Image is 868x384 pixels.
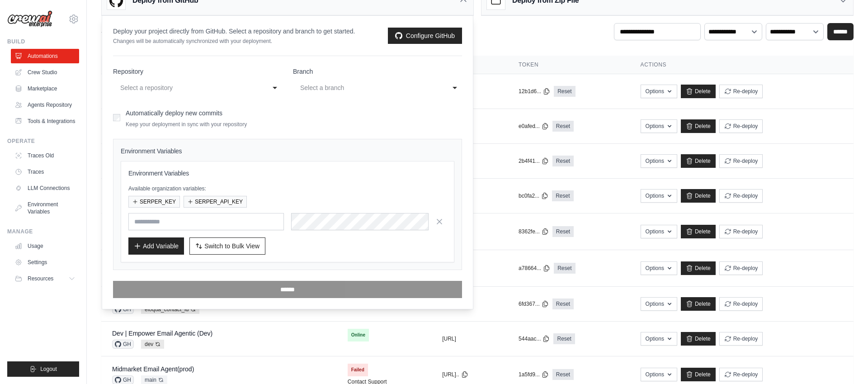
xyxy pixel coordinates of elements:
[121,147,454,156] h4: Environment Variables
[128,169,447,178] h3: Environment Variables
[204,242,259,251] span: Switch to Bulk View
[113,38,355,45] p: Changes will be automatically synchronized with your deployment.
[681,261,716,275] a: Delete
[348,364,368,376] span: Failed
[112,340,134,349] span: GH
[519,88,550,95] button: 12b1d6...
[519,192,548,199] button: bc0fa2...
[120,82,257,93] div: Select a repository
[553,333,575,344] a: Reset
[641,261,677,275] button: Options
[184,196,247,208] button: SERPER_API_KEY
[681,119,716,133] a: Delete
[11,197,79,219] a: Environment Variables
[112,365,194,373] a: Midmarket Email Agent(prod)
[11,114,79,128] a: Tools & Integrations
[101,36,302,45] p: Manage and monitor your active crew automations from this dashboard.
[141,340,164,349] span: dev
[519,335,550,342] button: 544aac...
[719,154,763,168] button: Re-deploy
[7,361,79,377] button: Logout
[641,85,677,98] button: Options
[552,226,574,237] a: Reset
[719,368,763,381] button: Re-deploy
[189,237,265,255] button: Switch to Bulk View
[28,275,53,282] span: Resources
[7,228,79,235] div: Manage
[552,156,574,166] a: Reset
[519,157,549,165] button: 2b4f41...
[348,329,369,341] span: Online
[641,154,677,168] button: Options
[719,119,763,133] button: Re-deploy
[719,225,763,238] button: Re-deploy
[630,56,854,74] th: Actions
[11,239,79,253] a: Usage
[719,85,763,98] button: Re-deploy
[11,165,79,179] a: Traces
[641,189,677,203] button: Options
[293,67,462,76] label: Branch
[508,56,629,74] th: Token
[126,121,247,128] p: Keep your deployment in sync with your repository
[681,189,716,203] a: Delete
[11,98,79,112] a: Agents Repository
[823,341,868,384] iframe: Chat Widget
[112,305,134,314] span: GH
[11,271,79,286] button: Resources
[641,368,677,381] button: Options
[681,332,716,346] a: Delete
[113,67,282,76] label: Repository
[681,368,716,381] a: Delete
[11,181,79,195] a: LLM Connections
[641,119,677,133] button: Options
[112,330,212,337] a: Dev | Empower Email Agentic (Dev)
[101,23,302,36] h2: Automations Live
[681,225,716,238] a: Delete
[681,85,716,98] a: Delete
[552,369,574,380] a: Reset
[519,265,550,272] button: a78664...
[552,121,574,132] a: Reset
[552,190,573,201] a: Reset
[11,81,79,96] a: Marketplace
[300,82,437,93] div: Select a branch
[519,300,549,308] button: 6fd367...
[11,148,79,163] a: Traces Old
[554,86,575,97] a: Reset
[113,27,355,36] p: Deploy your project directly from GitHub. Select a repository and branch to get started.
[11,65,79,80] a: Crew Studio
[681,297,716,311] a: Delete
[719,297,763,311] button: Re-deploy
[128,196,180,208] button: SERPER_KEY
[554,263,575,274] a: Reset
[7,38,79,45] div: Build
[519,228,549,235] button: 8362fe...
[388,28,462,44] a: Configure GitHub
[7,10,52,28] img: Logo
[519,371,549,378] button: 1a5fd9...
[141,305,199,314] span: eloqua_contact_id
[11,255,79,270] a: Settings
[126,109,222,117] label: Automatically deploy new commits
[719,332,763,346] button: Re-deploy
[7,137,79,145] div: Operate
[641,225,677,238] button: Options
[40,365,57,373] span: Logout
[719,189,763,203] button: Re-deploy
[552,299,574,309] a: Reset
[128,185,447,192] p: Available organization variables:
[101,56,337,74] th: Crew
[11,49,79,63] a: Automations
[681,154,716,168] a: Delete
[719,261,763,275] button: Re-deploy
[128,237,184,255] button: Add Variable
[519,123,549,130] button: e0afed...
[641,297,677,311] button: Options
[641,332,677,346] button: Options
